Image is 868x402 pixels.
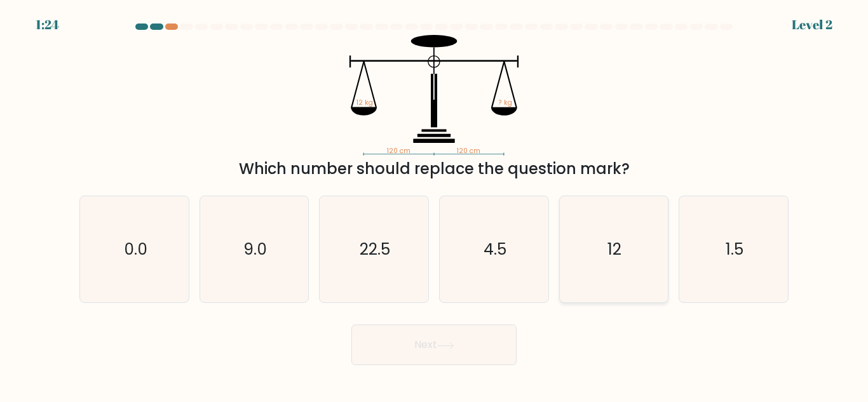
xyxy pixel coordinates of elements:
[356,98,373,107] tspan: 12 kg
[387,146,410,156] tspan: 120 cm
[792,15,832,34] div: Level 2
[484,238,506,260] text: 4.5
[726,238,743,260] text: 1.5
[608,238,622,260] text: 12
[123,238,147,260] text: 0.0
[360,238,390,260] text: 22.5
[87,157,781,180] div: Which number should replace the question mark?
[457,146,480,156] tspan: 120 cm
[351,325,517,365] button: Next
[243,238,267,260] text: 9.0
[499,98,512,107] tspan: ? kg
[36,15,59,34] div: 1:24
